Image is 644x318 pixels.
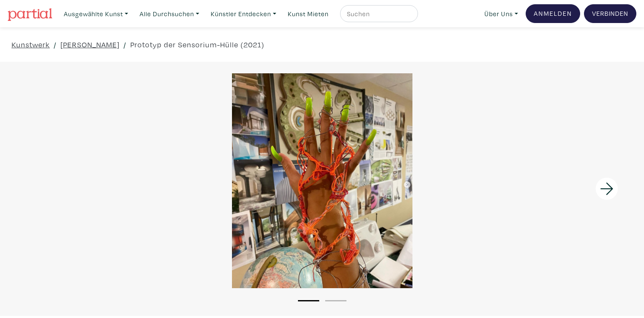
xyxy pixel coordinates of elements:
[325,300,346,301] button: 2 von 2
[123,39,126,50] span: /
[526,4,580,23] a: Anmelden
[284,5,332,23] a: Kunst mieten
[346,9,410,19] input: Suchen
[592,9,628,17] font: Verbinden
[207,5,280,23] a: Künstler entdecken
[298,300,319,301] button: 1 von 2
[584,4,636,23] a: Verbinden
[60,5,132,23] a: Ausgewählte Kunst
[130,39,264,50] a: Prototyp der Sensorium-Hülle (2021)
[60,39,120,50] a: [PERSON_NAME]
[54,39,57,50] span: /
[11,39,50,50] a: Kunstwerk
[136,5,203,23] a: Alle durchsuchen
[481,5,522,23] a: Über uns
